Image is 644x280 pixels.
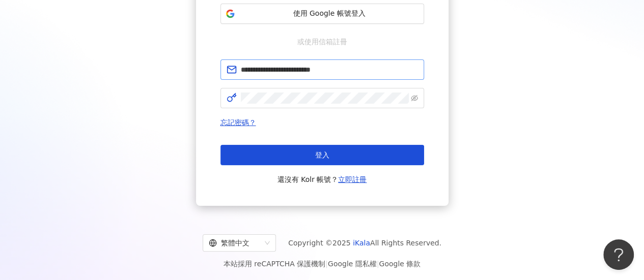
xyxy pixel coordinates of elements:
[220,118,256,127] a: 忘記密碼？
[411,95,418,102] span: eye-invisible
[290,36,354,47] span: 或使用信箱註冊
[379,260,421,268] a: Google 條款
[239,9,419,19] span: 使用 Google 帳號登入
[353,239,370,247] a: iKala
[277,173,367,185] span: 還沒有 Kolr 帳號？
[223,258,421,270] span: 本站採用 reCAPTCHA 保護機制
[288,237,441,249] span: Copyright © 2025 All Rights Reserved.
[328,260,377,268] a: Google 隱私權
[315,151,329,159] span: 登入
[325,260,328,268] span: |
[377,260,379,268] span: |
[209,235,261,251] div: 繁體中文
[220,145,424,165] button: 登入
[338,175,367,183] a: 立即註冊
[603,239,634,270] iframe: Help Scout Beacon - Open
[220,4,424,24] button: 使用 Google 帳號登入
